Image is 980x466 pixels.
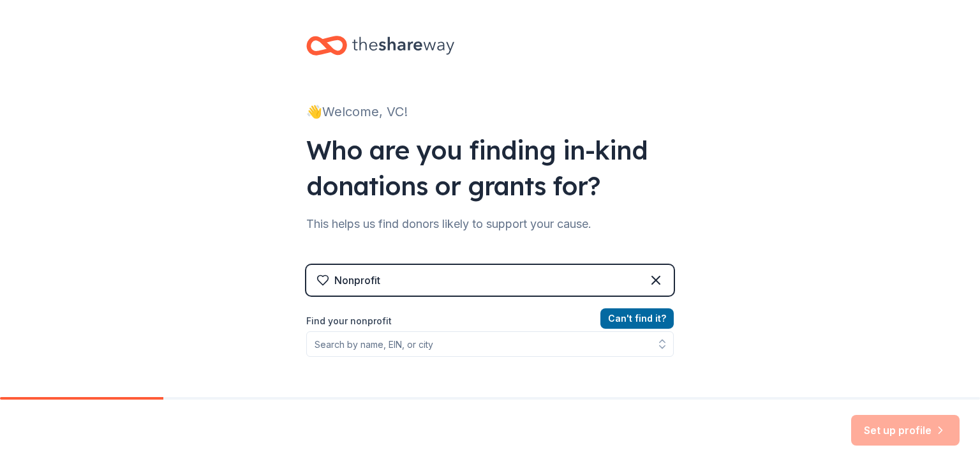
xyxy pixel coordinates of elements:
[306,313,674,329] label: Find your nonprofit
[306,101,674,122] div: 👋 Welcome, VC!
[306,331,674,357] input: Search by name, EIN, or city
[306,132,674,204] div: Who are you finding in-kind donations or grants for?
[600,308,674,329] button: Can't find it?
[306,214,674,234] div: This helps us find donors likely to support your cause.
[334,273,380,288] div: Nonprofit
